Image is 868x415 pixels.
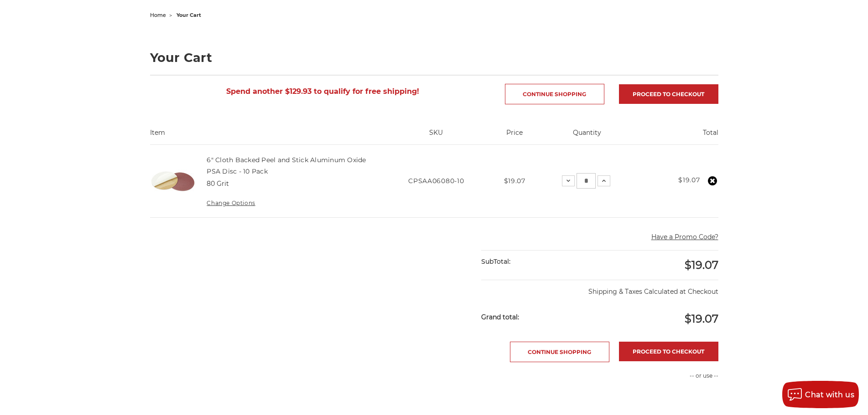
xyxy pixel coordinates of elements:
a: Continue Shopping [505,84,604,104]
th: Quantity [536,128,637,144]
a: 6" Cloth Backed Peel and Stick Aluminum Oxide PSA Disc - 10 Pack [207,156,366,175]
strong: $19.07 [678,176,700,184]
button: Have a Promo Code? [651,232,718,242]
span: $19.07 [685,258,718,272]
a: home [150,12,166,18]
a: Proceed to checkout [619,342,718,361]
th: SKU [379,128,493,144]
th: Item [150,128,380,144]
span: CPSAA06080-10 [408,177,464,185]
img: 6 inch Aluminum Oxide PSA Sanding Disc with Cloth Backing [150,159,196,204]
th: Total [637,128,718,144]
a: Continue Shopping [510,342,609,362]
span: Spend another $129.93 to qualify for free shipping! [226,87,419,96]
span: your cart [177,12,201,18]
span: Chat with us [805,390,854,399]
h1: Your Cart [150,51,718,64]
span: $19.07 [685,312,718,325]
span: $19.07 [504,177,525,185]
input: 6" Cloth Backed Peel and Stick Aluminum Oxide PSA Disc - 10 Pack Quantity: [577,173,596,189]
strong: Grand total: [481,313,519,321]
iframe: PayPal-paypal [604,389,718,408]
th: Price [493,128,536,144]
div: SubTotal: [481,251,600,273]
p: Shipping & Taxes Calculated at Checkout [481,280,718,297]
dd: 80 Grit [207,179,229,189]
a: Change Options [207,200,255,206]
button: Chat with us [782,381,859,408]
a: Proceed to checkout [619,84,718,104]
p: -- or use -- [604,372,718,380]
